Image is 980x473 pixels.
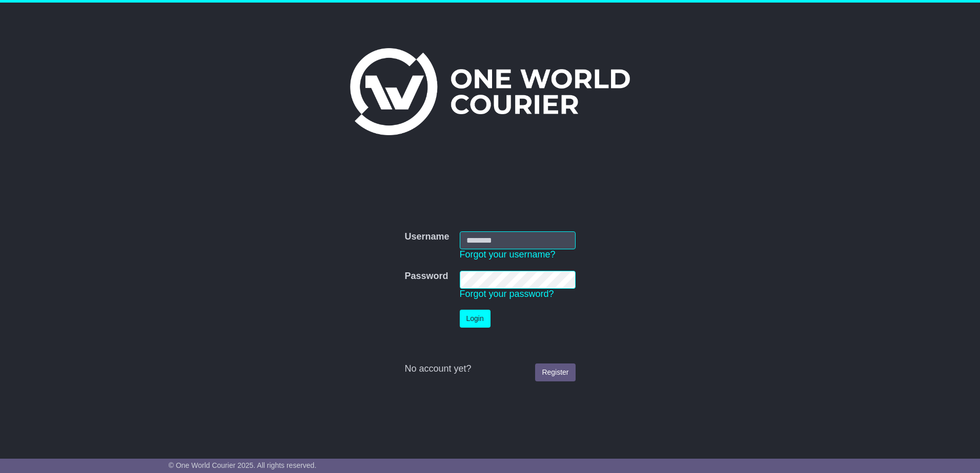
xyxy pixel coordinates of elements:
a: Register [535,363,575,381]
label: Username [404,231,449,243]
label: Password [404,271,448,282]
button: Login [460,310,491,328]
img: One World [350,48,630,135]
a: Forgot your username? [460,249,556,260]
span: © One World Courier 2025. All rights reserved. [169,461,317,469]
a: Forgot your password? [460,289,554,299]
div: No account yet? [404,363,575,375]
